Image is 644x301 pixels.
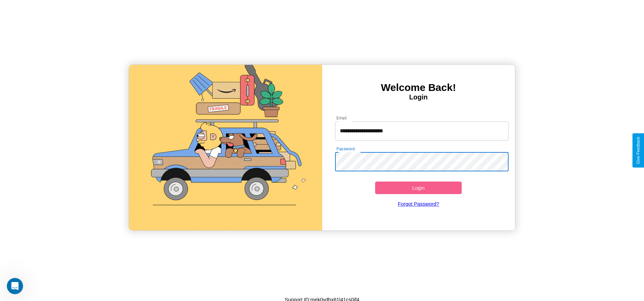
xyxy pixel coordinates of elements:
img: gif [129,65,322,230]
label: Password [336,146,354,152]
h3: Welcome Back! [322,82,515,93]
button: Login [375,182,462,194]
div: Give Feedback [636,137,641,164]
h4: Login [322,93,515,101]
a: Forgot Password? [332,194,505,213]
label: Email [336,115,347,121]
iframe: Intercom live chat [7,278,23,294]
